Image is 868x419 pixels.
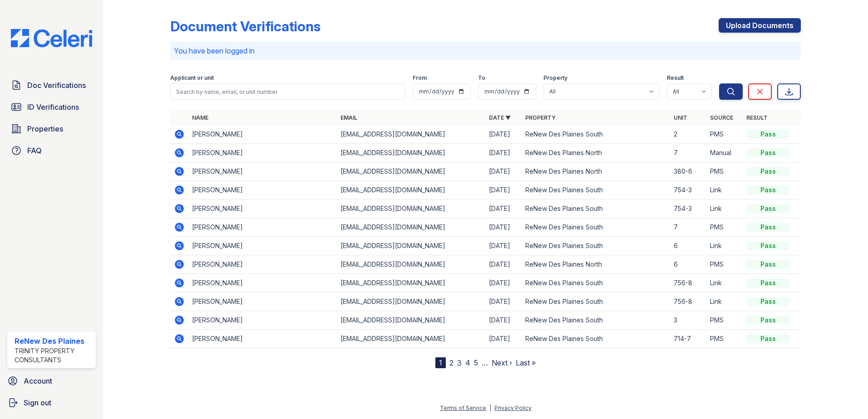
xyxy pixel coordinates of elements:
td: [DATE] [485,274,522,292]
td: [DATE] [485,292,522,311]
div: Pass [746,223,790,232]
label: From [413,74,427,82]
td: [EMAIL_ADDRESS][DOMAIN_NAME] [337,162,485,181]
div: Pass [746,130,790,139]
td: ReNew Des Plaines South [522,292,670,311]
a: Terms of Service [440,404,486,411]
td: [PERSON_NAME] [188,274,337,292]
span: FAQ [27,145,42,156]
a: 2 [449,358,454,367]
a: 5 [474,358,478,367]
td: [DATE] [485,181,522,200]
td: [EMAIL_ADDRESS][DOMAIN_NAME] [337,218,485,237]
span: … [482,357,488,368]
a: Name [192,114,208,121]
td: Link [706,292,743,311]
td: ReNew Des Plaines South [522,330,670,348]
td: Link [706,200,743,218]
div: Pass [746,241,790,250]
td: ReNew Des Plaines South [522,311,670,330]
td: 380-6 [670,162,706,181]
td: Link [706,274,743,292]
a: Property [525,114,556,121]
a: 3 [457,358,462,367]
td: 7 [670,144,706,162]
div: Pass [746,334,790,343]
td: [PERSON_NAME] [188,292,337,311]
td: PMS [706,330,743,348]
td: 2 [670,125,706,144]
span: Account [24,375,52,386]
td: [EMAIL_ADDRESS][DOMAIN_NAME] [337,144,485,162]
td: [DATE] [485,200,522,218]
td: ReNew Des Plaines South [522,125,670,144]
span: Properties [27,123,63,134]
label: Property [543,74,567,82]
iframe: chat widget [830,383,859,410]
a: Upload Documents [719,18,801,33]
td: [EMAIL_ADDRESS][DOMAIN_NAME] [337,274,485,292]
td: PMS [706,125,743,144]
td: ReNew Des Plaines North [522,144,670,162]
div: 1 [435,357,446,368]
td: [PERSON_NAME] [188,181,337,200]
td: ReNew Des Plaines South [522,274,670,292]
img: CE_Logo_Blue-a8612792a0a2168367f1c8372b55b34899dd931a85d93a1a3d3e32e68fde9ad4.png [4,29,99,47]
td: [DATE] [485,237,522,255]
td: [EMAIL_ADDRESS][DOMAIN_NAME] [337,125,485,144]
td: [PERSON_NAME] [188,125,337,144]
td: 6 [670,255,706,274]
div: Pass [746,260,790,269]
a: Doc Verifications [7,76,96,94]
td: 6 [670,237,706,255]
td: [DATE] [485,125,522,144]
a: Result [746,114,768,121]
a: ID Verifications [7,98,96,116]
td: 7 [670,218,706,237]
td: [DATE] [485,218,522,237]
td: [DATE] [485,255,522,274]
p: You have been logged in [174,45,797,56]
td: [DATE] [485,311,522,330]
td: 756-8 [670,274,706,292]
td: ReNew Des Plaines South [522,181,670,200]
td: [DATE] [485,162,522,181]
td: Link [706,181,743,200]
td: [EMAIL_ADDRESS][DOMAIN_NAME] [337,292,485,311]
span: Doc Verifications [27,80,86,91]
div: Pass [746,278,790,287]
a: Sign out [4,394,99,412]
a: Email [340,114,357,121]
div: Trinity Property Consultants [15,346,92,365]
td: Link [706,237,743,255]
td: ReNew Des Plaines North [522,162,670,181]
a: Unit [674,114,687,121]
td: PMS [706,311,743,330]
td: [PERSON_NAME] [188,144,337,162]
td: 754-3 [670,181,706,200]
td: [PERSON_NAME] [188,311,337,330]
div: Pass [746,185,790,195]
td: Manual [706,144,743,162]
div: Pass [746,148,790,157]
td: [PERSON_NAME] [188,330,337,348]
td: PMS [706,162,743,181]
td: 756-8 [670,292,706,311]
div: Pass [746,316,790,325]
span: ID Verifications [27,102,79,112]
div: | [489,404,491,411]
td: [PERSON_NAME] [188,218,337,237]
td: 754-3 [670,200,706,218]
a: Next › [492,358,512,367]
a: Source [710,114,733,121]
span: Sign out [24,397,51,408]
td: [DATE] [485,330,522,348]
td: PMS [706,218,743,237]
td: 3 [670,311,706,330]
td: ReNew Des Plaines South [522,237,670,255]
td: ReNew Des Plaines South [522,200,670,218]
td: [EMAIL_ADDRESS][DOMAIN_NAME] [337,255,485,274]
td: [EMAIL_ADDRESS][DOMAIN_NAME] [337,181,485,200]
div: Pass [746,297,790,306]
